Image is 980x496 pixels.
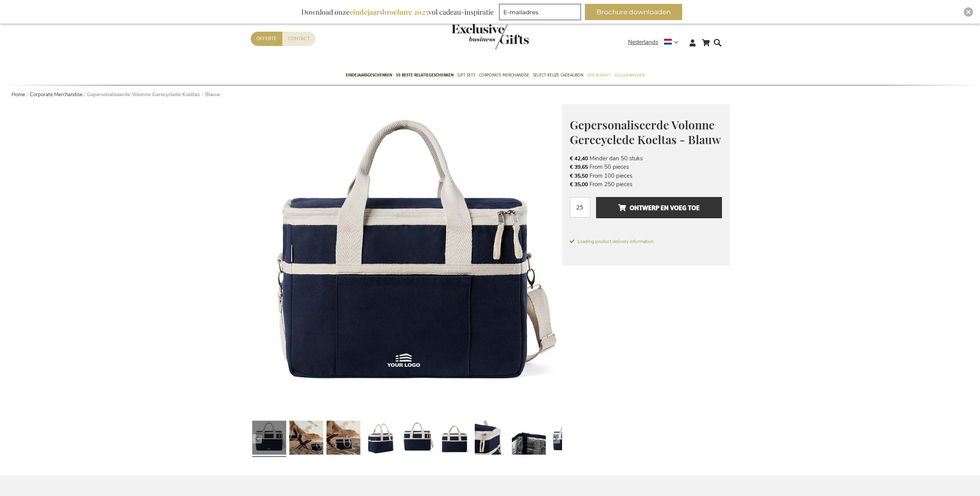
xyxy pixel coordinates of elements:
span: Gelegenheden [614,71,644,79]
li: From 50 pieces [570,163,722,171]
span: 50 beste relatiegeschenken [396,71,453,79]
div: Close [964,7,973,17]
span: Corporate Merchandise [479,71,529,79]
a: Gepersonaliseerde Volonne Gerecyclede Koeltas - Blauw [475,418,509,460]
b: eindejaarsbrochure 2025 [350,7,428,17]
span: Eindejaarsgeschenken [346,71,392,79]
span: Ontwerp en voeg toe [618,202,700,214]
span: Gift Sets [457,71,475,79]
strong: Gepersonaliseerde Volonne Gerecyclede Koeltas - Blauw [87,91,220,98]
li: From 250 pieces [570,180,722,189]
a: Gepersonaliseerde Volonne Gerecyclede Koeltas - Blauw [289,418,323,460]
a: Offerte [251,32,282,46]
div: Download onze vol cadeau-inspiratie [298,4,497,20]
a: Gepersonaliseerde Volonne Gerecyclede Koeltas - Blauw [252,418,286,460]
input: Aantal [570,197,590,217]
a: Contact [282,32,316,46]
li: From 100 pieces [570,172,722,180]
button: Ontwerp en voeg toe [596,197,722,218]
span: Nederlands [628,38,658,47]
span: € 39,65 [570,163,588,171]
span: Per Budget [587,71,610,79]
a: Gepersonaliseerde Volonne Gerecyclede Koeltas - Blauw [401,418,435,460]
li: Minder dan 50 stuks [570,154,722,163]
span: Select Keuze Cadeaubon [533,71,583,79]
span: € 35,00 [570,181,588,188]
a: Gepersonaliseerde Volonne Gerecyclede Koeltas - Blauw [363,418,397,460]
a: Gepersonaliseerde Volonne Gerecyclede Koeltas - Blauw [326,418,360,460]
a: store logo [452,24,490,49]
img: Exclusive Business gifts logo [452,24,529,49]
a: Gepersonaliseerde Volonne Gerecyclede Koeltas - Blauw [438,418,472,460]
button: Brochure downloaden [585,4,682,20]
a: Home [12,91,25,98]
input: E-mailadres [499,4,581,20]
span: Loading product delivery information. [570,238,722,245]
form: marketing offers and promotions [499,4,583,22]
span: Gepersonaliseerde Volonne Gerecyclede Koeltas - Blauw [570,117,721,148]
img: Gepersonaliseerde Volonne Gerecyclede Koeltas - Blauw [251,104,562,416]
a: Corporate Merchandise [30,91,83,98]
span: € 42,40 [570,155,588,162]
a: Gepersonaliseerde Volonne Gerecyclede Koeltas - Blauw [549,418,583,460]
span: € 35,50 [570,172,588,180]
a: Gepersonaliseerde Volonne Gerecyclede Koeltas - Blauw [512,418,546,460]
img: Close [966,10,971,14]
div: Nederlands [628,38,683,47]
